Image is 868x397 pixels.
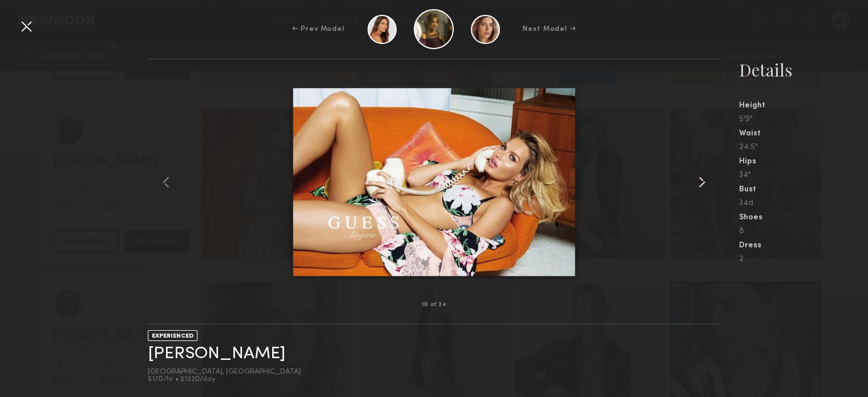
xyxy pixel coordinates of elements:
div: 8 [738,227,868,235]
div: Details [738,58,868,81]
div: ← Prev Model [292,24,345,34]
div: 34d [738,199,868,207]
div: Waist [738,130,868,138]
div: 10 of 24 [421,302,446,308]
div: $170/hr • $1220/day [148,376,301,383]
div: Hips [738,158,868,166]
div: Bust [738,186,868,194]
a: [PERSON_NAME] [148,345,285,363]
div: 5'9" [738,115,868,123]
div: 34" [738,171,868,179]
div: [GEOGRAPHIC_DATA], [GEOGRAPHIC_DATA] [148,368,301,376]
div: Shoes [738,214,868,222]
div: 2 [738,255,868,263]
div: Next Model → [523,24,576,34]
div: EXPERIENCED [148,330,197,341]
div: Height [738,102,868,110]
div: 24.5" [738,143,868,151]
div: Dress [738,242,868,250]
